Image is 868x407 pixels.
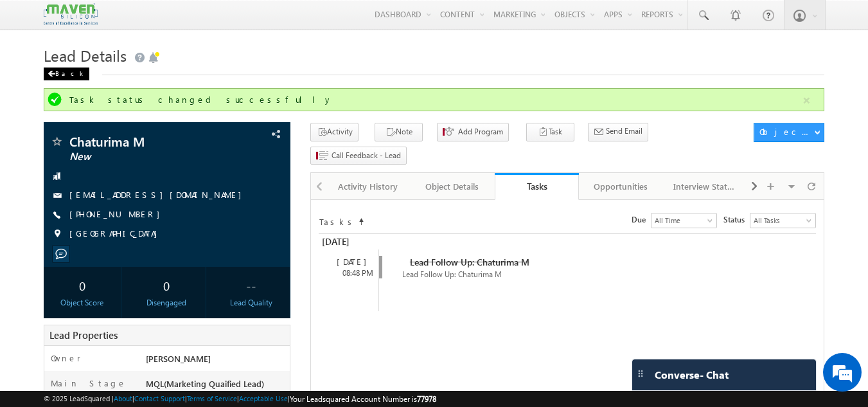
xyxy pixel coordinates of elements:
div: Lead Quality [215,297,287,309]
a: Back [44,67,96,78]
button: Note [375,123,423,141]
div: Activity History [337,179,399,194]
div: Chat with us now [67,68,216,84]
span: All Time [651,215,713,226]
a: All Time [651,213,717,228]
div: MQL(Marketing Quaified Lead) [143,377,290,395]
div: Object Actions [759,126,814,138]
span: Call Feedback - Lead [332,150,401,161]
textarea: Type your message and hit 'Enter' [17,119,235,305]
label: Main Stage [51,377,127,389]
span: Lead Follow Up: Chaturima M [410,256,529,268]
em: Start Chat [175,316,233,333]
a: Contact Support [134,394,185,402]
span: Converse - Chat [655,369,729,381]
img: d_60004797649_company_0_60004797649 [22,68,54,84]
span: Lead Properties [49,329,118,341]
button: Send Email [588,123,648,141]
span: [GEOGRAPHIC_DATA] [69,228,164,240]
div: Tasks [504,180,569,192]
button: Object Actions [754,123,824,142]
label: Owner [51,352,81,364]
button: Task [526,123,574,141]
a: Acceptable Use [239,394,288,402]
td: Tasks [319,213,357,228]
span: Lead Details [44,45,127,66]
button: Add Program [437,123,509,141]
div: Object Details [421,179,483,194]
img: Custom Logo [44,3,98,26]
img: carter-drag [635,368,646,379]
a: Terms of Service [187,394,237,402]
a: Object Details [411,173,495,200]
button: Call Feedback - Lead [310,147,407,165]
div: Minimize live chat window [211,6,242,37]
span: Sort Timeline [358,213,364,225]
div: [DATE] [319,234,377,249]
a: [EMAIL_ADDRESS][DOMAIN_NAME] [69,189,248,200]
a: About [114,394,132,402]
div: 0 [47,273,118,297]
div: Interview Status [673,179,736,194]
span: Status [723,214,750,226]
span: All Tasks [750,215,812,226]
span: 77978 [417,394,436,404]
span: Chaturima M [69,135,222,148]
span: Due [632,214,651,226]
span: Add Program [458,126,503,138]
span: Lead Follow Up: Chaturima M [402,269,502,279]
div: [DATE] [325,256,378,267]
div: -- [215,273,287,297]
div: Task status changed successfully [69,94,802,105]
div: 08:48 PM [325,267,378,279]
a: Activity History [326,173,411,200]
div: Opportunities [589,179,651,194]
div: 0 [131,273,202,297]
a: All Tasks [750,213,816,228]
div: Disengaged [131,297,202,309]
span: Send Email [606,125,642,137]
span: [PERSON_NAME] [146,353,211,364]
button: Activity [310,123,359,141]
a: Tasks [495,173,579,200]
span: © 2025 LeadSquared | | | | | [44,393,436,405]
div: Back [44,68,89,80]
div: Object Score [47,297,118,309]
a: Interview Status [663,173,747,200]
span: Your Leadsquared Account Number is [290,394,436,404]
a: Opportunities [579,173,663,200]
span: New [69,150,222,163]
span: [PHONE_NUMBER] [69,208,166,221]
